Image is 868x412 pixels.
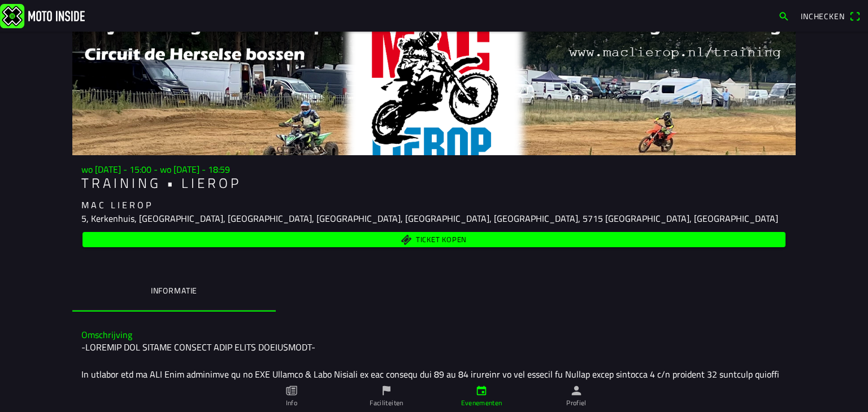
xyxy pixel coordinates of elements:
h1: T R A I N I N G • L I E R O P [81,175,787,191]
ion-text: 5, Kerkenhuis, [GEOGRAPHIC_DATA], [GEOGRAPHIC_DATA], [GEOGRAPHIC_DATA], [GEOGRAPHIC_DATA], [GEOGR... [81,212,778,225]
a: search [772,6,795,25]
ion-text: M A C L I E R O P [81,198,151,212]
ion-icon: flag [380,384,393,397]
ion-icon: person [570,384,583,397]
ion-label: Informatie [151,284,197,297]
span: Inchecken [801,10,845,22]
h3: wo [DATE] - 15:00 - wo [DATE] - 18:59 [81,164,787,175]
ion-icon: paper [285,384,298,397]
a: Incheckenqr scanner [795,6,866,25]
ion-icon: calendar [475,384,488,397]
ion-label: Profiel [566,398,587,408]
ion-label: Info [286,398,297,408]
span: Ticket kopen [416,236,467,243]
ion-label: Evenementen [461,398,502,408]
ion-label: Faciliteiten [370,398,403,408]
h3: Omschrijving [81,330,787,340]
